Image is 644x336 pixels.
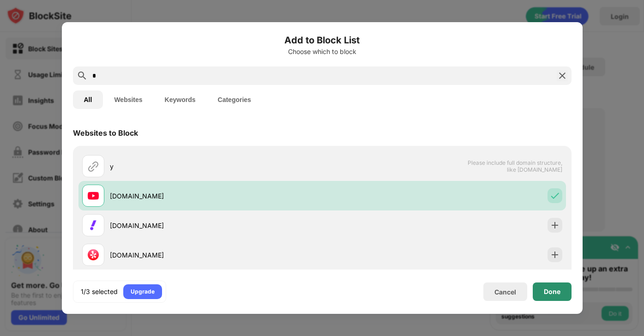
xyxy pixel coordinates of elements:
[73,128,138,138] div: Websites to Block
[88,249,99,260] img: favicons
[77,70,88,81] img: search.svg
[544,288,560,295] div: Done
[131,287,155,296] div: Upgrade
[110,221,322,230] div: [DOMAIN_NAME]
[73,90,103,109] button: All
[110,162,322,171] div: y
[81,287,118,296] div: 1/3 selected
[207,90,262,109] button: Categories
[110,250,322,260] div: [DOMAIN_NAME]
[110,191,322,201] div: [DOMAIN_NAME]
[73,48,572,55] div: Choose which to block
[73,33,572,47] h6: Add to Block List
[103,90,153,109] button: Websites
[557,70,568,81] img: search-close
[467,159,562,173] span: Please include full domain structure, like [DOMAIN_NAME]
[154,90,207,109] button: Keywords
[494,288,516,296] div: Cancel
[88,161,99,172] img: url.svg
[88,190,99,201] img: favicons
[88,220,99,231] img: favicons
